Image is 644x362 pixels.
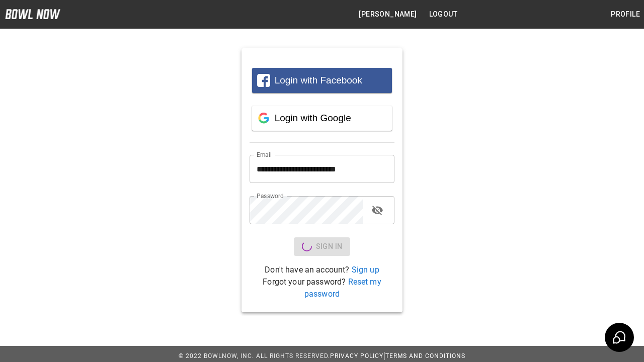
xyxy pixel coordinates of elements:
[607,5,644,24] button: Profile
[304,277,381,299] a: Reset my password
[355,5,421,24] button: [PERSON_NAME]
[275,113,351,123] span: Login with Google
[367,200,387,220] button: toggle password visibility
[5,9,60,19] img: logo
[330,352,383,359] a: Privacy Policy
[179,352,330,359] span: © 2022 BowlNow, Inc. All Rights Reserved.
[385,352,465,359] a: Terms and Conditions
[425,5,461,24] button: Logout
[275,75,362,85] span: Login with Facebook
[252,68,392,93] button: Login with Facebook
[250,264,394,276] p: Don't have an account?
[252,106,392,131] button: Login with Google
[250,276,394,300] p: Forgot your password?
[352,265,379,275] a: Sign up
